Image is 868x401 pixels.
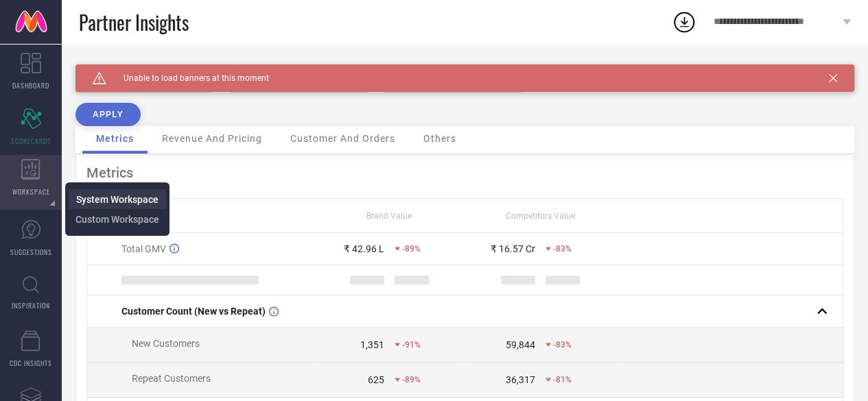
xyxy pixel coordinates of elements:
[132,338,200,349] span: New Customers
[553,340,572,350] span: -83%
[79,8,189,36] span: Partner Insights
[162,133,262,144] span: Revenue And Pricing
[75,212,159,226] a: Custom Workspace
[402,340,421,350] span: -91%
[76,193,159,206] a: System Workspace
[75,64,213,74] div: Brand
[12,80,49,90] span: DASHBOARD
[96,133,134,144] span: Metrics
[506,374,535,385] div: 36,317
[76,194,159,205] span: System Workspace
[10,247,52,257] span: SUGGESTIONS
[402,244,421,254] span: -89%
[506,211,575,221] span: Competitors Value
[106,73,269,83] span: Unable to load banners at this moment
[12,186,50,197] span: WORKSPACE
[75,103,141,126] button: APPLY
[11,136,51,146] span: SCORECARDS
[506,339,535,350] div: 59,844
[368,374,384,385] div: 625
[121,306,266,317] span: Customer Count (New vs Repeat)
[12,300,50,311] span: INSPIRATION
[553,375,572,385] span: -81%
[86,165,843,181] div: Metrics
[75,214,159,225] span: Custom Workspace
[423,133,456,144] span: Others
[10,358,52,368] span: CDC INSIGHTS
[360,339,384,350] div: 1,351
[132,373,211,384] span: Repeat Customers
[402,375,421,385] span: -89%
[553,244,572,254] span: -83%
[290,133,395,144] span: Customer And Orders
[491,243,535,254] div: ₹ 16.57 Cr
[366,211,412,221] span: Brand Value
[672,10,696,34] div: Open download list
[121,243,166,254] span: Total GMV
[344,243,384,254] div: ₹ 42.96 L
